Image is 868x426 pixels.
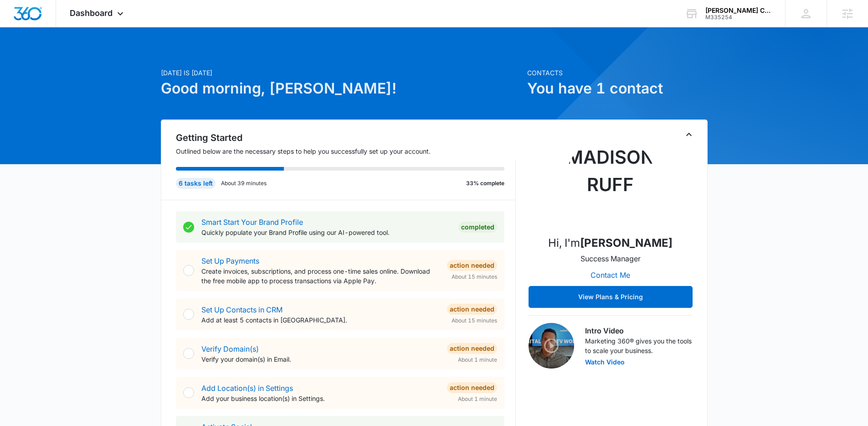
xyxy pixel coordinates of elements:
span: About 1 minute [458,395,497,403]
p: Quickly populate your Brand Profile using our AI-powered tool. [201,228,451,237]
div: Action Needed [447,260,497,271]
strong: [PERSON_NAME] [580,236,673,249]
h1: You have 1 contact [527,78,708,99]
p: Hi, I'm [548,235,673,251]
a: Verify Domain(s) [201,344,259,353]
p: Success Manager [580,253,641,264]
div: account name [705,7,772,14]
p: [DATE] is [DATE] [161,68,522,78]
button: Watch Video [585,359,625,365]
img: Madison Ruff [565,136,656,228]
img: Intro Video [529,323,574,369]
h1: Good morning, [PERSON_NAME]! [161,78,522,99]
p: Marketing 360® gives you the tools to scale your business. [585,336,693,355]
a: Set Up Contacts in CRM [201,305,282,314]
p: Outlined below are the necessary steps to help you successfully set up your account. [176,146,516,156]
a: Set Up Payments [201,256,259,265]
div: Action Needed [447,343,497,354]
p: Create invoices, subscriptions, and process one-time sales online. Download the free mobile app t... [201,266,440,286]
a: Add Location(s) in Settings [201,384,293,393]
p: Add your business location(s) in Settings. [201,394,440,403]
a: Smart Start Your Brand Profile [201,218,303,227]
button: Contact Me [581,264,639,286]
span: About 15 minutes [452,317,497,325]
div: Action Needed [447,382,497,393]
span: About 1 minute [458,356,497,364]
p: Contacts [527,68,708,78]
p: 33% complete [466,179,504,187]
p: About 39 minutes [221,179,267,187]
p: Add at least 5 contacts in [GEOGRAPHIC_DATA]. [201,315,440,325]
div: Completed [458,222,497,233]
div: account id [705,14,772,21]
span: About 15 minutes [452,273,497,281]
h2: Getting Started [176,131,516,145]
span: Dashboard [70,8,113,18]
h3: Intro Video [585,325,693,336]
div: Action Needed [447,304,497,315]
button: View Plans & Pricing [529,286,693,308]
div: 6 tasks left [176,178,216,189]
p: Verify your domain(s) in Email. [201,354,440,364]
button: Toggle Collapse [683,129,694,140]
